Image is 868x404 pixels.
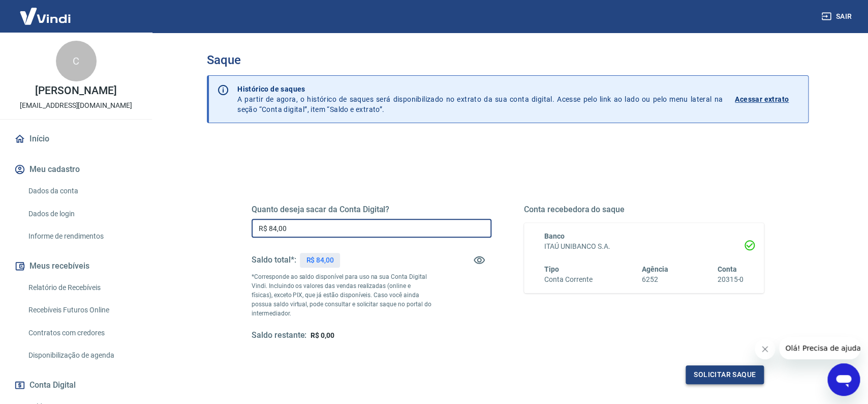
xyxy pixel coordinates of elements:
[311,331,334,339] span: R$ 0,00
[56,41,97,81] div: C
[12,255,140,277] button: Meus recebíveis
[24,181,140,201] a: Dados da conta
[24,345,140,366] a: Disponibilização de agenda
[642,265,668,273] span: Agência
[642,274,668,285] h6: 6252
[252,272,431,318] p: *Corresponde ao saldo disponível para uso na sua Conta Digital Vindi. Incluindo os valores das ve...
[544,265,559,273] span: Tipo
[12,374,140,396] button: Conta Digital
[819,7,856,26] button: Sair
[237,84,723,114] p: A partir de agora, o histórico de saques será disponibilizado no extrato da sua conta digital. Ac...
[735,84,800,114] a: Acessar extrato
[306,255,334,266] p: R$ 84,00
[24,323,140,343] a: Contratos com credores
[207,53,809,67] h3: Saque
[252,330,306,341] h5: Saldo restante:
[524,205,764,215] h5: Conta recebedora do saque
[20,100,132,111] p: [EMAIL_ADDRESS][DOMAIN_NAME]
[544,241,743,252] h6: ITAÚ UNIBANCO S.A.
[686,365,764,384] button: Solicitar saque
[755,339,775,359] iframe: Fechar mensagem
[24,226,140,247] a: Informe de rendimentos
[237,84,723,94] p: Histórico de saques
[544,274,592,285] h6: Conta Corrente
[12,158,140,181] button: Meu cadastro
[12,1,78,32] img: Vindi
[6,7,85,15] span: Olá! Precisa de ajuda?
[252,255,296,265] h5: Saldo total*:
[717,265,736,273] span: Conta
[252,205,491,215] h5: Quanto deseja sacar da Conta Digital?
[24,300,140,321] a: Recebíveis Futuros Online
[717,274,743,285] h6: 20315-0
[827,363,860,396] iframe: Botão para abrir a janela de mensagens
[735,94,789,104] p: Acessar extrato
[544,232,565,240] span: Banco
[24,277,140,298] a: Relatório de Recebíveis
[24,204,140,224] a: Dados de login
[779,337,860,359] iframe: Mensagem da empresa
[35,85,116,96] p: [PERSON_NAME]
[12,128,140,150] a: Início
